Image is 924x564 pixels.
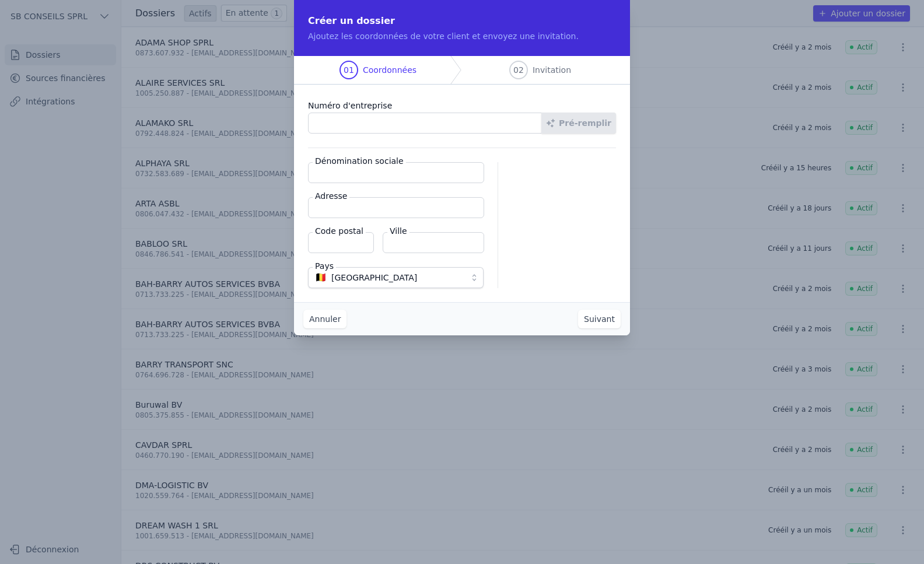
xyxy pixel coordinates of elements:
[513,64,524,76] span: 02
[308,267,484,288] button: 🇧🇪 [GEOGRAPHIC_DATA]
[308,30,616,42] p: Ajoutez les coordonnées de votre client et envoyez une invitation.
[313,225,366,237] label: Code postal
[541,113,616,134] button: Pré-remplir
[533,64,571,76] span: Invitation
[308,99,616,113] label: Numéro d'entreprise
[331,271,417,285] span: [GEOGRAPHIC_DATA]
[303,310,346,328] button: Annuler
[313,190,349,202] label: Adresse
[313,155,406,167] label: Dénomination sociale
[308,14,616,28] h2: Créer un dossier
[294,56,630,85] nav: Progress
[578,310,621,328] button: Suivant
[313,260,336,272] label: Pays
[363,64,416,76] span: Coordonnées
[387,225,409,237] label: Ville
[315,274,327,281] span: 🇧🇪
[344,64,354,76] span: 01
